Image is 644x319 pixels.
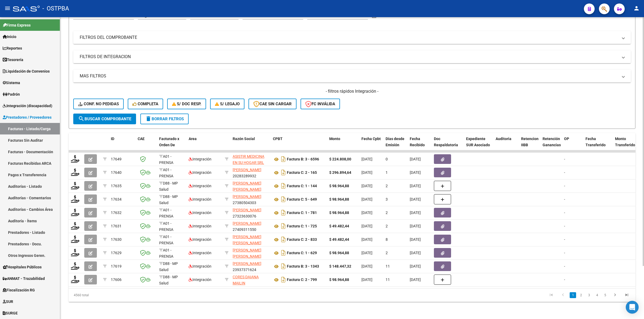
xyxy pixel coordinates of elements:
[410,224,421,228] span: [DATE]
[3,34,16,40] span: Inicio
[386,224,388,228] span: 2
[280,222,287,230] i: Descargar documento
[73,114,136,124] button: Buscar Comprobante
[622,292,632,298] a: go to last page
[111,251,122,255] span: 17629
[386,170,388,175] span: 1
[189,264,211,268] span: Integración
[564,170,565,175] span: -
[540,133,562,157] datatable-header-cell: Retención Ganancias
[577,291,585,300] li: page 2
[359,133,383,157] datatable-header-cell: Fecha Cpbt
[613,133,642,157] datatable-header-cell: Monto Transferido
[189,184,211,188] span: Integración
[434,137,458,147] span: Doc Respaldatoria
[248,99,297,109] button: CAE SIN CARGAR
[564,184,565,188] span: -
[287,171,317,175] strong: Factura C: 2 - 165
[329,211,349,215] strong: $ 98.964,88
[410,157,421,161] span: [DATE]
[136,133,157,157] datatable-header-cell: CAE
[564,264,565,268] span: -
[361,251,372,255] span: [DATE]
[78,115,85,122] mat-icon: search
[432,133,464,157] datatable-header-cell: Doc Respaldatoria
[546,292,556,298] a: go to first page
[145,117,184,121] span: Borrar Filtros
[329,224,349,228] strong: $ 49.482,44
[111,170,122,175] span: 17640
[189,251,211,255] span: Integración
[78,117,131,121] span: Buscar Comprobante
[233,274,269,285] div: 27367542263
[569,291,577,300] li: page 1
[329,237,349,242] strong: $ 49.482,44
[80,35,618,40] mat-panel-title: FILTROS DEL COMPROBANTE
[159,194,178,205] span: D88 - MP Salud
[280,275,287,284] i: Descargar documento
[564,277,565,282] span: -
[3,68,50,74] span: Liquidación de Convenios
[410,184,421,188] span: [DATE]
[329,197,349,201] strong: $ 98.964,88
[273,137,283,141] span: CPBT
[329,277,349,282] strong: $ 98.964,88
[189,197,211,201] span: Integración
[361,237,372,242] span: [DATE]
[287,197,317,202] strong: Factura C: 5 - 649
[410,277,421,282] span: [DATE]
[361,197,372,201] span: [DATE]
[280,262,287,271] i: Descargar documento
[410,251,421,255] span: [DATE]
[73,31,631,44] mat-expansion-panel-header: FILTROS DEL COMPROBANTE
[271,133,327,157] datatable-header-cell: CPBT
[80,54,618,60] mat-panel-title: FILTROS DE INTEGRACION
[189,277,211,282] span: Integración
[133,102,158,106] span: Completa
[233,221,261,226] span: [PERSON_NAME]
[69,288,181,302] div: 4560 total
[361,211,372,215] span: [DATE]
[386,137,404,147] span: Días desde Emisión
[172,102,202,106] span: S/ Doc Resp.
[233,248,261,258] span: [PERSON_NAME] [PERSON_NAME]
[233,207,269,218] div: 27323630076
[111,184,122,188] span: 17635
[159,208,173,218] span: A01 - PRENSA
[233,234,269,245] div: 23936790844
[3,287,35,293] span: Fiscalización RG
[189,211,211,215] span: Integración
[230,133,271,157] datatable-header-cell: Razón Social
[73,88,631,94] h4: - filtros rápidos Integración -
[3,45,22,51] span: Reportes
[159,137,179,147] span: Facturado x Orden De
[361,170,372,175] span: [DATE]
[159,275,178,285] span: D88 - MP Salud
[189,157,211,161] span: Integración
[564,237,565,242] span: -
[159,181,178,192] span: D88 - MP Salud
[233,194,269,205] div: 27380504303
[493,133,519,157] datatable-header-cell: Auditoria
[159,248,173,258] span: A01 - PRENSA
[233,168,261,172] span: [PERSON_NAME]
[519,133,540,157] datatable-header-cell: Retencion IIBB
[410,211,421,215] span: [DATE]
[626,301,639,314] div: Open Intercom Messenger
[601,291,609,300] li: page 5
[280,168,287,177] i: Descargar documento
[585,291,593,300] li: page 3
[73,99,124,109] button: Conf. no pedidas
[558,292,568,298] a: go to previous page
[287,278,317,282] strong: Factura C: 2 - 799
[521,137,539,147] span: Retencion IIBB
[280,208,287,217] i: Descargar documento
[111,137,114,141] span: ID
[111,197,122,201] span: 17634
[111,224,122,228] span: 17631
[583,133,613,157] datatable-header-cell: Fecha Transferido
[73,50,631,63] mat-expansion-panel-header: FILTROS DE INTEGRACION
[280,195,287,204] i: Descargar documento
[496,137,511,141] span: Auditoria
[594,292,600,298] a: 4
